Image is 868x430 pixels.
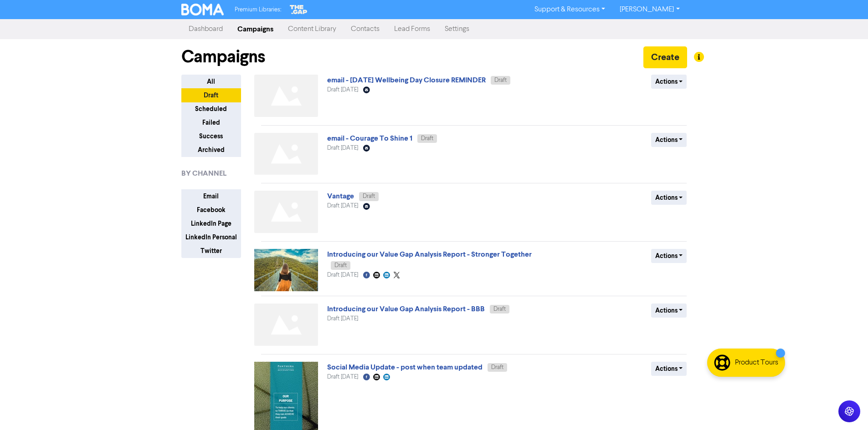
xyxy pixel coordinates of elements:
button: Actions [651,133,687,147]
button: Facebook [181,203,241,217]
a: [PERSON_NAME] [612,2,687,17]
button: Actions [651,191,687,205]
button: Failed [181,116,241,130]
span: Draft [421,136,433,142]
img: BOMA Logo [181,4,224,15]
span: BY CHANNEL [181,168,226,179]
a: email - Courage To Shine 1 [327,134,412,143]
button: Twitter [181,244,241,258]
img: Not found [254,191,318,233]
span: Draft [334,263,347,268]
button: Success [181,129,241,143]
h1: Campaigns [181,46,265,67]
span: Draft [491,364,503,370]
button: Email [181,189,241,203]
a: Introducing our Value Gap Analysis Report - Stronger Together [327,250,532,259]
span: Draft [363,193,375,199]
button: Archived [181,143,241,157]
button: All [181,75,241,89]
a: email - [DATE] Wellbeing Day Closure REMINDER [327,76,486,85]
button: Actions [651,304,687,318]
a: Content Library [281,20,344,38]
button: Create [643,46,687,68]
button: Actions [651,249,687,263]
img: The Gap [288,4,308,15]
span: Premium Libraries: [235,7,281,13]
a: Campaigns [230,20,281,38]
iframe: Chat Widget [822,386,868,430]
a: Support & Resources [527,2,612,17]
a: Lead Forms [387,20,437,38]
button: Scheduled [181,102,241,116]
span: Draft [DATE] [327,87,358,93]
button: Actions [651,362,687,376]
span: Draft [DATE] [327,203,358,209]
img: image_1711634246471.jpg [254,249,318,291]
a: Settings [437,20,477,38]
span: Draft [DATE] [327,374,358,380]
a: Vantage [327,192,354,201]
img: Not found [254,304,318,346]
button: LinkedIn Page [181,217,241,231]
a: Social Media Update - post when team updated [327,363,483,372]
a: Contacts [344,20,387,38]
span: Draft [DATE] [327,145,358,151]
span: Draft [494,77,507,83]
span: Draft [493,306,506,312]
img: Not found [254,75,318,117]
a: Introducing our Value Gap Analysis Report - BBB [327,304,485,314]
button: LinkedIn Personal [181,230,241,244]
button: Actions [651,75,687,89]
button: Draft [181,88,241,102]
span: Draft [DATE] [327,316,358,322]
a: Dashboard [181,20,230,38]
span: Draft [DATE] [327,272,358,278]
img: Not found [254,133,318,175]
